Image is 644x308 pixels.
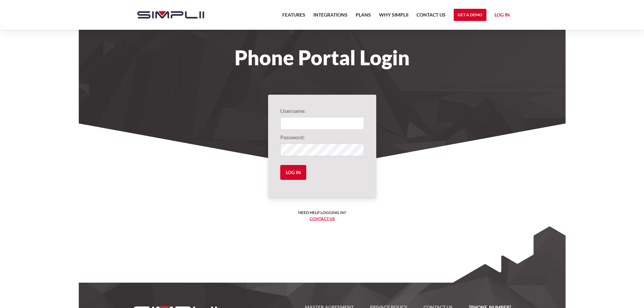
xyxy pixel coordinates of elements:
[454,9,486,21] a: Get a Demo
[280,133,364,141] label: Password:
[137,11,204,19] img: Simplii
[280,107,364,185] form: Login
[310,216,335,221] a: Contact us
[356,11,371,23] a: Plans
[298,210,346,222] h6: Need help logging in? ‍
[495,11,510,21] a: Log in
[280,165,306,180] input: Log in
[313,11,348,23] a: Integrations
[130,50,514,65] h1: Phone Portal Login
[280,107,364,115] label: Username:
[416,11,446,23] a: Contact US
[379,11,408,23] a: Why Simplii
[282,11,305,23] a: Features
